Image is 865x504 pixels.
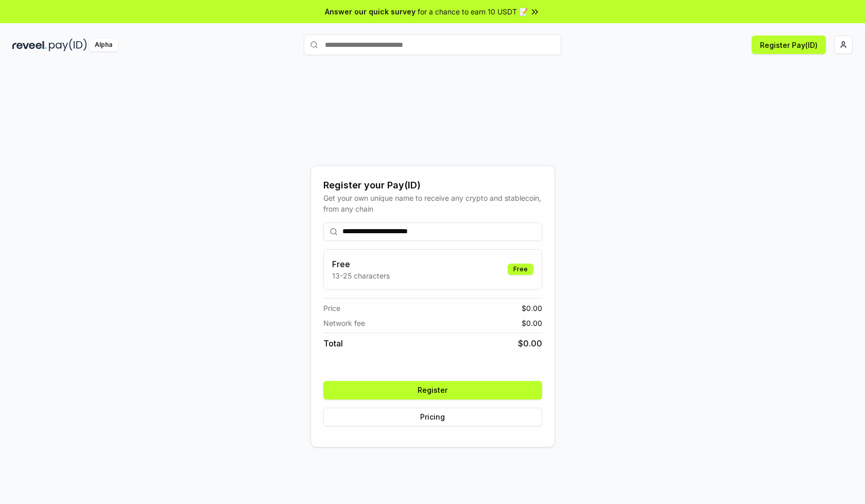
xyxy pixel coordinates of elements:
span: $ 0.00 [518,337,542,350]
button: Pricing [323,408,542,426]
p: 13-25 characters [332,270,390,281]
span: for a chance to earn 10 USDT 📝 [418,6,528,17]
button: Register Pay(ID) [752,36,826,54]
div: Get your own unique name to receive any crypto and stablecoin, from any chain [323,193,542,214]
span: Total [323,337,343,350]
button: Register [323,381,542,399]
span: $ 0.00 [522,303,542,314]
div: Register your Pay(ID) [323,178,542,193]
div: Free [508,264,533,275]
span: Network fee [323,318,365,328]
img: pay_id [49,39,87,51]
h3: Free [332,258,390,270]
div: Alpha [89,39,118,51]
img: reveel_dark [12,39,47,51]
span: $ 0.00 [522,318,542,328]
span: Answer our quick survey [325,6,416,17]
span: Price [323,303,340,314]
